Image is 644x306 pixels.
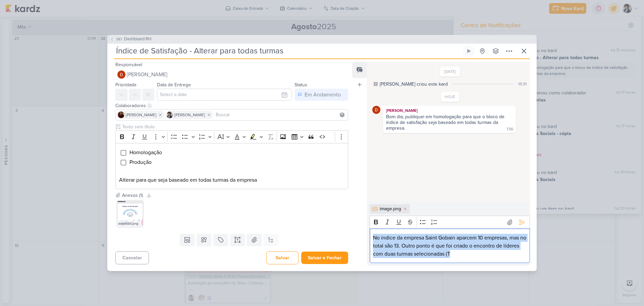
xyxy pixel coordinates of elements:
[117,200,144,227] img: OkjDcwHEE9A20qWDBdOHCfaTe7H76s-metaZG93bmxvYWQucG5n-.png
[115,82,137,88] label: Prioridade
[115,69,348,81] button: [PERSON_NAME]
[466,48,472,54] div: Ligar relógio
[214,111,346,119] input: Buscar
[117,71,125,79] img: Davi Elias Teixeira
[121,123,348,130] input: Texto sem título
[115,143,348,189] div: Editor editing area: main
[373,234,526,258] p: No indice da empresa Saint Gobain aparcem 10 empresas, mas no total são 13. Outro ponto é que foi...
[384,107,515,114] div: [PERSON_NAME]
[127,71,167,79] span: [PERSON_NAME]
[174,112,205,118] span: [PERSON_NAME]
[115,62,142,68] label: Responsável
[301,252,348,264] button: Salvar e Fechar
[157,89,292,101] input: Select a date
[110,36,151,43] button: DE1 Dashboard RH
[266,251,299,264] button: Salvar
[506,127,513,132] div: 7:56
[518,81,527,87] div: 13:31
[372,106,380,114] img: Davi Elias Teixeira
[114,45,462,57] input: Kard Sem Título
[305,91,341,99] div: Em Andamento
[166,112,173,118] img: Pedro Luahn Simões
[117,220,144,227] div: download.png
[124,36,151,43] span: Dashboard RH
[119,176,344,184] p: Alterar para que seja baseado em todas turmas da empresa
[115,37,123,42] span: DE1
[129,159,152,166] span: Produção
[115,251,149,264] button: Cancelar
[122,192,143,199] div: Anexos (1)
[370,228,530,263] div: Editor editing area: main
[386,114,506,131] div: Bom dia, publiquei em homologação para que o bloco de índice de satisfação seja baseado em todas ...
[115,130,348,143] div: Editor toolbar
[294,82,307,88] label: Status
[118,112,124,118] img: Jaqueline Molina
[380,81,448,88] div: [PERSON_NAME] criou este kard
[294,89,348,101] button: Em Andamento
[370,216,530,229] div: Editor toolbar
[126,112,156,118] span: [PERSON_NAME]
[380,205,401,212] div: image.png
[115,102,348,109] div: Colaboradores
[129,149,162,156] span: Homologação
[157,82,191,88] label: Data de Entrega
